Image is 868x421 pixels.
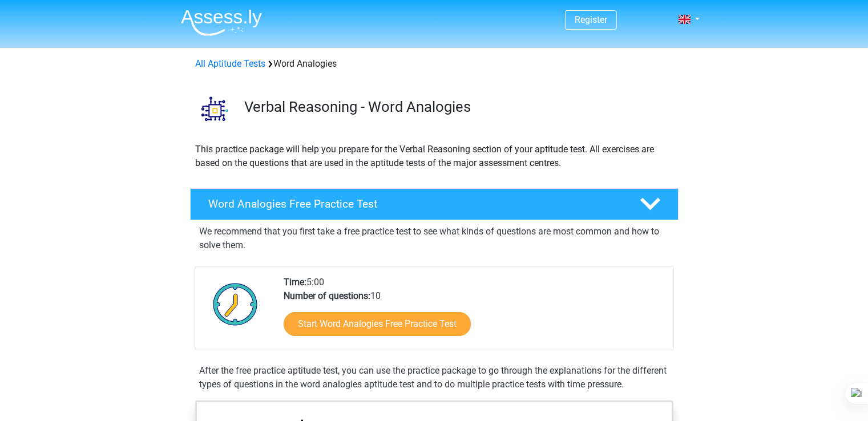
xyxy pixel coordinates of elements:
[199,225,669,252] p: We recommend that you first take a free practice test to see what kinds of questions are most com...
[244,98,669,116] h3: Verbal Reasoning - Word Analogies
[575,14,607,25] a: Register
[181,9,262,36] img: Assessly
[284,277,306,288] b: Time:
[195,143,673,170] p: This practice package will help you prepare for the Verbal Reasoning section of your aptitude tes...
[284,312,471,336] a: Start Word Analogies Free Practice Test
[191,84,239,133] img: word analogies
[207,276,264,333] img: Clock
[195,58,265,69] a: All Aptitude Tests
[195,364,674,391] div: After the free practice aptitude test, you can use the practice package to go through the explana...
[185,188,683,220] a: Word Analogies Free Practice Test
[275,276,673,350] div: 5:00 10
[284,290,370,301] b: Number of questions:
[191,57,678,71] div: Word Analogies
[208,197,621,211] h4: Word Analogies Free Practice Test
